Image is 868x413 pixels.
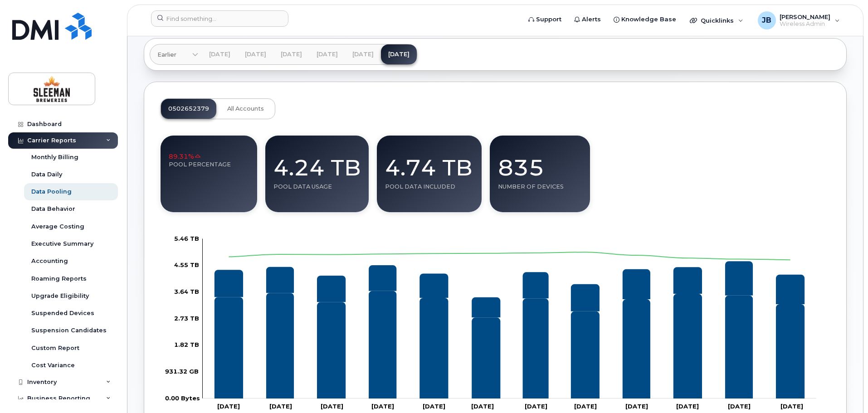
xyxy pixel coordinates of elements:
div: Pool data usage [273,183,361,190]
span: Earlier [157,50,176,59]
tspan: [DATE] [525,402,547,409]
span: Quicklinks [701,17,734,24]
tspan: 5.46 TB [174,234,199,242]
g: 0.00 Bytes [165,368,199,375]
div: Pool Percentage [169,161,249,168]
tspan: 3.64 TB [174,288,199,295]
g: 0.00 Bytes [174,261,199,268]
a: [DATE] [273,44,309,64]
span: JB [762,15,771,26]
tspan: [DATE] [676,402,699,409]
a: Knowledge Base [607,10,683,29]
div: 4.74 TB [385,144,473,183]
tspan: [DATE] [471,402,494,409]
div: Number of devices [498,183,582,190]
tspan: 931.32 GB [165,368,199,375]
div: 4.24 TB [273,144,361,183]
tspan: [DATE] [423,402,445,409]
tspan: [DATE] [728,402,751,409]
a: [DATE] [345,44,381,64]
tspan: 2.73 TB [174,314,199,321]
tspan: 4.55 TB [174,261,199,268]
span: All Accounts [227,105,264,112]
a: [DATE] [238,44,273,64]
tspan: [DATE] [217,402,240,409]
span: 89.31% [169,152,201,161]
a: [DATE] [202,44,238,64]
tspan: 0.00 Bytes [165,394,200,401]
span: Alerts [582,15,601,24]
a: [DATE] [381,44,417,64]
span: [PERSON_NAME] [780,13,830,20]
a: Alerts [568,10,607,29]
tspan: [DATE] [780,402,803,409]
g: Data Only [215,261,805,317]
span: Wireless Admin [780,20,830,28]
tspan: [DATE] [574,402,597,409]
g: 0.00 Bytes [174,314,199,321]
a: Earlier [150,44,198,64]
span: Knowledge Base [621,15,676,24]
tspan: [DATE] [321,402,343,409]
tspan: [DATE] [269,402,292,409]
div: Pool data included [385,183,473,190]
a: Support [522,10,568,29]
tspan: 1.82 TB [174,341,199,348]
div: 835 [498,144,582,183]
tspan: [DATE] [371,402,394,409]
g: 0.00 Bytes [174,341,199,348]
div: Quicklinks [683,11,750,29]
a: [DATE] [309,44,345,64]
div: Jose Benedith [751,11,846,29]
g: 0.00 Bytes [174,288,199,295]
tspan: [DATE] [625,402,648,409]
g: Smartphones [215,291,805,398]
g: 0.00 Bytes [174,234,199,242]
span: Support [536,15,561,24]
input: Find something... [151,10,288,27]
